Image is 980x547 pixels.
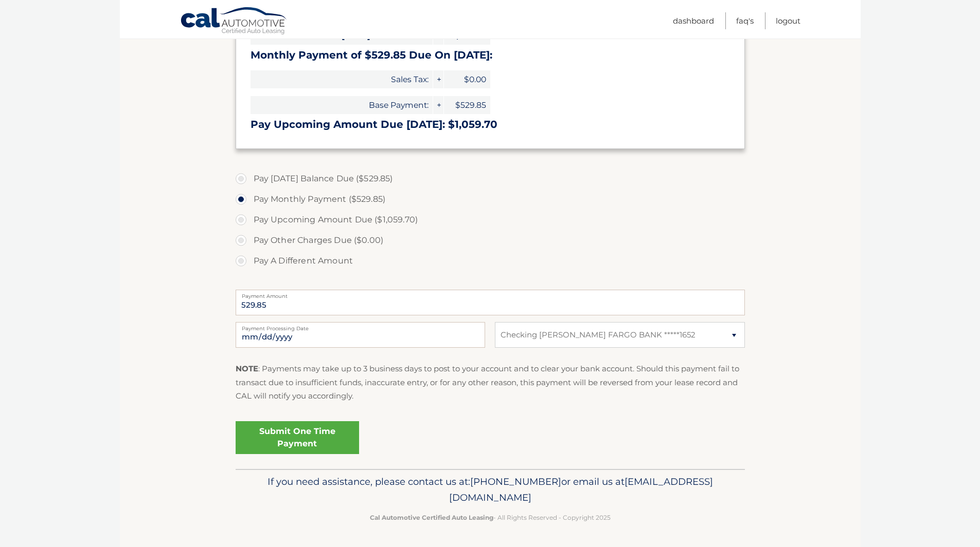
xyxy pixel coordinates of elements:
[433,70,443,88] span: +
[444,96,490,114] span: $529.85
[251,96,433,114] span: Base Payment:
[236,251,745,271] label: Pay A Different Amount
[236,290,745,315] input: Payment Amount
[236,421,359,454] a: Submit One Time Payment
[236,168,745,189] label: Pay [DATE] Balance Due ($529.85)
[251,118,730,131] h3: Pay Upcoming Amount Due [DATE]: $1,059.70
[251,70,433,88] span: Sales Tax:
[236,322,485,348] input: Payment Date
[736,12,754,29] a: FAQ's
[444,70,490,88] span: $0.00
[236,290,745,298] label: Payment Amount
[776,12,800,29] a: Logout
[236,210,745,230] label: Pay Upcoming Amount Due ($1,059.70)
[236,230,745,251] label: Pay Other Charges Due ($0.00)
[242,474,738,506] p: If you need assistance, please contact us at: or email us at
[236,362,745,403] p: : Payments may take up to 3 business days to post to your account and to clear your bank account....
[673,12,714,29] a: Dashboard
[236,322,485,330] label: Payment Processing Date
[236,189,745,210] label: Pay Monthly Payment ($529.85)
[236,364,258,373] strong: NOTE
[370,514,493,521] strong: Cal Automotive Certified Auto Leasing
[251,49,730,62] h3: Monthly Payment of $529.85 Due On [DATE]:
[180,7,288,36] a: Cal Automotive
[433,96,443,114] span: +
[470,476,561,487] span: [PHONE_NUMBER]
[242,512,738,523] p: - All Rights Reserved - Copyright 2025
